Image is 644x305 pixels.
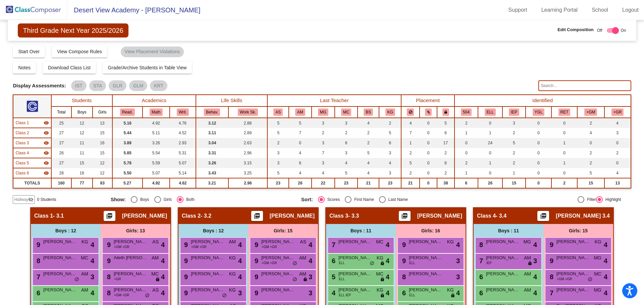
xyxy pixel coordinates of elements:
span: Edit Composition [557,26,594,33]
mat-icon: picture_as_pdf [400,213,409,222]
button: +GR [611,108,624,116]
td: 13 [93,118,112,128]
td: 6 [437,158,454,168]
div: Scores [325,197,340,203]
td: 5.11 [143,128,170,138]
td: 0 [604,138,631,148]
th: Kristine Grajo [379,106,401,118]
td: 21 [358,178,379,188]
td: 11 [71,148,93,158]
td: 26 [51,148,71,158]
td: 15 [71,158,93,168]
th: Keep with students [420,106,437,118]
div: Boys : 11 [474,224,543,237]
td: 4.76 [170,118,196,128]
td: 2.89 [228,128,267,138]
td: 6 [289,158,311,168]
button: Work Sk. [238,108,258,116]
span: - 3.4 [496,213,506,219]
td: 2.63 [228,138,267,148]
button: Print Students Details [399,211,411,221]
span: Download Class List [48,65,91,70]
td: 0 [526,178,551,188]
mat-chip: GLR [109,80,126,91]
div: Girls [161,197,172,203]
span: Hallway [14,197,28,203]
td: 26 [289,178,311,188]
mat-icon: picture_as_pdf [105,213,113,222]
td: 5 [358,148,379,158]
td: 25 [51,118,71,128]
button: YGL [533,108,545,116]
td: 2 [335,128,358,138]
div: Girls: 15 [248,224,318,237]
td: 4.52 [170,128,196,138]
td: 0 [577,138,604,148]
div: Highlight [603,197,621,203]
button: Print Students Details [537,211,549,221]
span: Class 1 [34,213,53,219]
td: 2 [577,148,604,158]
mat-icon: visibility [44,150,49,156]
span: Third Grade Next Year 2025/2026 [18,23,128,37]
th: Total [51,106,71,118]
td: 3 [502,118,526,128]
td: 5 [401,158,419,168]
td: 3 [267,158,289,168]
div: Girls: 15 [543,224,613,237]
td: Charlyn Seron - 3.6 [13,168,51,178]
button: 504 [461,108,472,116]
th: Young for grade level [526,106,551,118]
th: Girls [93,106,112,118]
th: Students [51,95,112,106]
td: 0 [478,118,502,128]
td: 1 [478,128,502,138]
span: - 3.1 [53,213,64,219]
td: 12 [93,168,112,178]
mat-icon: visibility_off [28,197,34,202]
mat-radio-group: Select an option [301,196,487,203]
td: 15 [93,128,112,138]
td: 0 [420,138,437,148]
td: 5.31 [170,148,196,158]
button: BS [364,108,373,116]
button: +GM [584,108,597,116]
a: Logout [617,5,644,15]
td: 5 [437,118,454,128]
td: 3 [379,168,401,178]
td: 16 [71,168,93,178]
td: 16 [93,138,112,148]
mat-radio-group: Select an option [111,196,296,203]
td: 5 [289,118,311,128]
td: 28 [51,168,71,178]
mat-icon: visibility [44,170,49,176]
td: 5 [267,168,289,178]
button: RET [558,108,571,116]
div: Girls: 16 [396,224,466,237]
div: Boys [138,197,149,203]
td: 0 [420,148,437,158]
span: Class 4 [477,213,496,219]
td: 3.26 [143,138,170,148]
span: On [621,27,626,33]
th: Life Skills [196,95,268,106]
td: TOTALS [13,178,51,188]
td: 0 [478,168,502,178]
td: 2.96 [228,148,267,158]
td: 4 [604,118,631,128]
button: Start Over [13,46,45,58]
td: 2.88 [228,118,267,128]
span: - 3.3 [348,213,359,219]
td: 1 [551,138,577,148]
th: Keep with teacher [437,106,454,118]
th: Arjean Mejos [289,106,311,118]
td: 0 [526,168,551,178]
td: 0 [289,138,311,148]
td: 0 [454,138,478,148]
button: Math [150,108,162,116]
td: 2 [454,158,478,168]
td: 0 [604,158,631,168]
td: 2 [379,118,401,128]
td: 2 [502,158,526,168]
td: 21 [401,178,419,188]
